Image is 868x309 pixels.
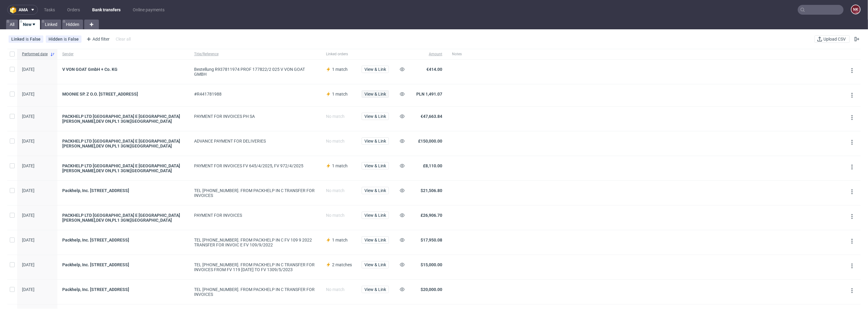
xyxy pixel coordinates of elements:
span: Hidden [49,37,64,42]
span: £8,110.00 [423,163,442,168]
span: Upload CSV [822,37,847,41]
span: [DATE] [22,67,34,72]
span: Performed date [22,52,48,57]
span: £150,000.00 [418,139,442,144]
a: View & Link [362,163,389,168]
span: [DATE] [22,163,34,168]
span: Amount [414,52,442,57]
a: View & Link [362,238,389,242]
span: View & Link [364,67,386,71]
span: [DATE] [22,287,34,292]
div: PAYMENT FOR INVOICES [194,213,316,218]
span: 2 matches [332,262,352,267]
span: [DATE] [22,262,34,267]
span: is [64,37,68,42]
div: ADVANCE PAYMENT FOR DELIVERIES [194,139,316,144]
div: TEL [PHONE_NUMBER]. FROM PACKHELP IN C TRANSFER FOR INVOICES [194,188,316,198]
span: PLN 1,491.07 [416,92,442,96]
span: [DATE] [22,188,34,193]
span: No match [326,213,345,218]
span: $15,000.00 [421,262,442,267]
a: Bank transfers [89,5,124,15]
span: $21,506.80 [421,188,442,193]
a: Packhelp, Inc. [STREET_ADDRESS] [62,238,184,242]
span: View & Link [364,164,386,168]
div: TEL [PHONE_NUMBER]. FROM PACKHELP IN C TRANSFER FOR INVOICES [194,287,316,297]
span: [DATE] [22,139,34,144]
button: View & Link [362,286,389,293]
div: PAYMENT FOR INVOICES FV 645/4/2025, FV 972/4/2025 [194,163,316,168]
figcaption: NK [852,5,860,14]
span: View & Link [364,213,386,217]
button: View & Link [362,113,389,120]
a: View & Link [362,213,389,218]
span: View & Link [364,188,386,193]
a: Hidden [62,20,83,29]
button: View & Link [362,187,389,194]
img: logo [10,6,19,13]
a: PACKHELP LTD [GEOGRAPHIC_DATA] E [GEOGRAPHIC_DATA][PERSON_NAME],DEV ON,PL1 3GW,[GEOGRAPHIC_DATA] [62,114,184,124]
span: No match [326,188,345,193]
span: Linked orders [326,52,352,57]
button: View & Link [362,236,389,244]
div: PAYMENT FOR INVOICES PH SA [194,114,316,119]
div: PACKHELP LTD [GEOGRAPHIC_DATA] E [GEOGRAPHIC_DATA][PERSON_NAME],DEV ON,PL1 3GW,[GEOGRAPHIC_DATA] [62,163,184,173]
a: Tasks [40,5,59,15]
a: Orders [63,5,84,15]
span: [DATE] [22,114,34,119]
div: Add filter [84,34,111,44]
span: No match [326,114,345,119]
div: False [68,37,79,42]
span: Title/Reference [194,52,316,57]
span: No match [326,139,345,144]
span: 1 match [332,67,348,72]
span: View & Link [364,238,386,242]
span: Notes [452,52,544,57]
span: Sender [62,52,184,57]
button: View & Link [362,162,389,169]
a: Linked [41,20,61,29]
a: New [19,20,40,29]
a: Packhelp, Inc. [STREET_ADDRESS] [62,287,184,292]
div: #R441781988 [194,92,316,96]
span: 1 match [332,163,348,168]
span: [DATE] [22,238,34,242]
a: PACKHELP LTD [GEOGRAPHIC_DATA] E [GEOGRAPHIC_DATA][PERSON_NAME],DEV ON,PL1 3GW,[GEOGRAPHIC_DATA] [62,139,184,148]
button: Upload CSV [815,35,850,43]
a: All [6,20,18,29]
span: £26,906.70 [421,213,442,218]
span: $20,000.00 [421,287,442,292]
span: Linked [11,37,26,42]
a: Online payments [129,5,168,15]
span: $17,950.08 [421,238,442,242]
a: Packhelp, Inc. [STREET_ADDRESS] [62,262,184,267]
span: [DATE] [22,92,34,96]
button: View & Link [362,212,389,219]
a: View & Link [362,287,389,292]
span: [DATE] [22,213,34,218]
span: View & Link [364,287,386,292]
div: PACKHELP LTD [GEOGRAPHIC_DATA] E [GEOGRAPHIC_DATA][PERSON_NAME],DEV ON,PL1 3GW,[GEOGRAPHIC_DATA] [62,213,184,223]
button: View & Link [362,261,389,268]
a: View & Link [362,114,389,119]
div: Bestellung R937811974 PROF 177822/2 025 V VON GOAT GMBH [194,67,316,77]
a: View & Link [362,139,389,144]
div: Clear all [114,35,132,43]
div: TEL [PHONE_NUMBER]. FROM PACKHELP IN C FV 109 9 2022 TRANSFER FOR INVOIC E FV 109/9/2022 [194,238,316,247]
span: View & Link [364,92,386,96]
span: 1 match [332,238,348,242]
span: €414.00 [426,67,442,72]
span: No match [326,287,345,292]
a: View & Link [362,262,389,267]
span: View & Link [364,139,386,143]
button: ama [7,5,38,15]
span: €47,663.84 [421,114,442,119]
button: View & Link [362,137,389,145]
div: Packhelp, Inc. [STREET_ADDRESS] [62,188,184,193]
div: MOONIE SP. Z O.O. [STREET_ADDRESS] [62,92,184,96]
